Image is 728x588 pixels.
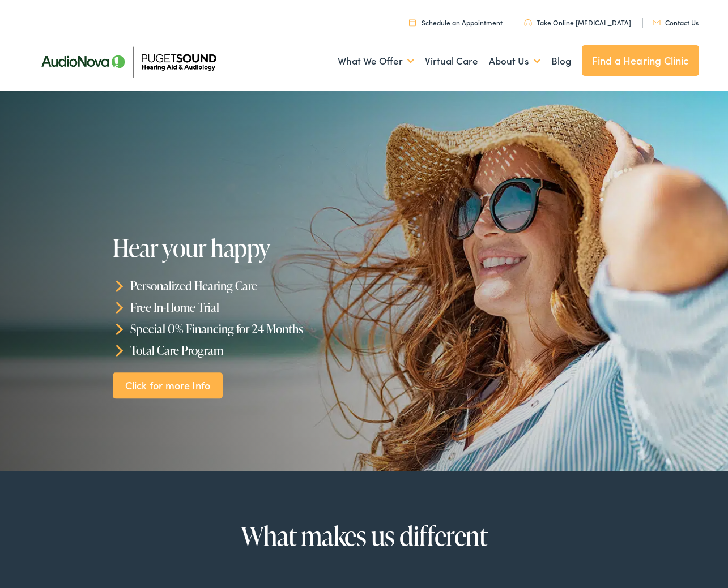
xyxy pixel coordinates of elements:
a: What We Offer [338,40,414,82]
a: Blog [551,40,571,82]
img: utility icon [409,19,416,26]
li: Personalized Hearing Care [113,275,368,297]
a: Click for more Info [113,372,223,399]
li: Free In-Home Trial [113,297,368,318]
li: Special 0% Financing for 24 Months [113,318,368,340]
a: Schedule an Appointment [409,18,503,27]
a: Find a Hearing Clinic [582,45,699,76]
a: Contact Us [653,18,699,27]
a: Take Online [MEDICAL_DATA] [524,18,631,27]
h2: What makes us different [74,522,653,550]
a: Virtual Care [425,40,478,82]
h1: Hear your happy [113,235,368,261]
li: Total Care Program [113,340,368,361]
img: utility icon [653,20,661,25]
a: About Us [489,40,540,82]
img: utility icon [524,19,532,26]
